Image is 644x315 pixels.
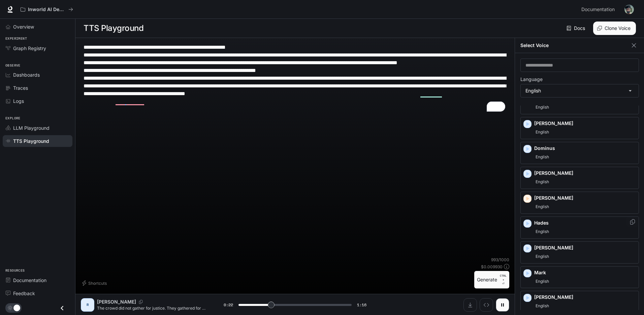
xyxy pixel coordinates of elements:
[480,298,493,312] button: Inspect
[534,203,550,211] span: English
[97,299,136,305] p: [PERSON_NAME]
[3,82,72,94] a: Traces
[3,135,72,147] a: TTS Playground
[13,97,24,105] span: Logs
[581,5,615,14] span: Documentation
[534,302,550,310] span: English
[13,84,28,91] span: Traces
[13,304,20,311] span: Dark mode toggle
[3,122,72,134] a: LLM Playground
[534,120,636,127] p: [PERSON_NAME]
[534,228,550,236] span: English
[3,69,72,81] a: Dashboards
[579,3,620,16] a: Documentation
[534,103,550,111] span: English
[534,277,550,285] span: English
[82,300,93,310] div: R
[84,22,143,35] h1: TTS Playground
[491,257,509,263] p: 993 / 1000
[521,84,639,97] div: English
[13,23,34,30] span: Overview
[224,302,233,308] span: 0:22
[136,300,146,304] button: Copy Voice ID
[3,287,72,299] a: Feedback
[3,95,72,107] a: Logs
[534,244,636,251] p: [PERSON_NAME]
[500,274,507,282] p: CTRL +
[534,178,550,186] span: English
[474,271,509,288] button: GenerateCTRL +⏎
[629,219,636,225] button: Copy Voice ID
[534,294,636,301] p: [PERSON_NAME]
[13,290,35,297] span: Feedback
[13,277,46,284] span: Documentation
[520,77,543,82] p: Language
[500,274,507,286] p: ⏎
[481,264,503,270] p: $ 0.009930
[81,278,109,288] button: Shortcuts
[18,3,76,16] button: All workspaces
[3,274,72,286] a: Documentation
[13,124,50,131] span: LLM Playground
[13,71,40,78] span: Dashboards
[622,3,636,16] button: User avatar
[534,195,636,201] p: [PERSON_NAME]
[13,137,49,145] span: TTS Playground
[534,153,550,161] span: English
[28,7,66,12] p: Inworld AI Demos
[357,302,366,308] span: 1:16
[463,298,477,312] button: Download audio
[3,21,72,33] a: Overview
[593,22,636,35] button: Clone Voice
[534,145,636,152] p: Dominus
[13,45,46,52] span: Graph Registry
[3,42,72,54] a: Graph Registry
[534,170,636,176] p: [PERSON_NAME]
[534,269,636,276] p: Mark
[534,128,550,136] span: English
[55,301,70,315] button: Close drawer
[534,252,550,261] span: English
[97,305,207,311] p: The crowd did not gather for justice. They gathered for a performance. The air quivered with anti...
[84,43,507,113] textarea: To enrich screen reader interactions, please activate Accessibility in Grammarly extension settings
[534,220,636,226] p: Hades
[565,22,588,35] a: Docs
[624,5,634,14] img: User avatar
